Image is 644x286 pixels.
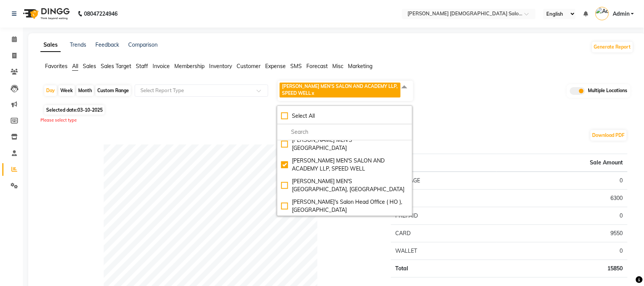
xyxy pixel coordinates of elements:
span: Misc [332,63,343,70]
div: [PERSON_NAME] MEN'S [GEOGRAPHIC_DATA] [281,136,408,152]
th: Type [391,154,497,172]
td: 6300 [497,190,628,207]
span: Favorites [45,63,68,70]
b: 08047224946 [84,3,118,24]
div: Please select type [40,117,634,123]
div: Select All [281,112,408,120]
span: Sales Target [101,63,131,70]
span: Marketing [348,63,372,70]
span: Forecast [306,63,328,70]
td: CARD [391,225,497,242]
span: Staff [136,63,148,70]
span: SMS [290,63,302,70]
span: Expense [265,63,286,70]
span: Inventory [209,63,232,70]
span: Admin [613,10,630,18]
span: Selected date: [44,105,105,115]
img: logo [19,3,72,24]
div: Month [76,85,94,96]
th: Sale Amount [497,154,628,172]
a: Sales [40,38,61,52]
div: [PERSON_NAME]'s Salon Head Office ( HO ), [GEOGRAPHIC_DATA] [281,198,408,214]
span: 03-10-2025 [77,107,103,113]
a: x [311,90,314,96]
td: 0 [497,242,628,260]
input: multiselect-search [281,128,408,136]
div: Day [44,85,57,96]
span: Multiple Locations [588,87,628,95]
img: Admin [596,7,609,20]
span: Customer [237,63,261,70]
span: [PERSON_NAME] MEN'S SALON AND ACADEMY LLP, SPEED WELL [282,83,398,96]
a: Trends [70,41,86,48]
td: 0 [497,172,628,190]
td: Total [391,260,497,278]
td: PREPAID [391,207,497,225]
td: WALLET [391,242,497,260]
td: 9550 [497,225,628,242]
span: All [72,63,78,70]
button: Generate Report [592,42,633,52]
div: Week [58,85,75,96]
a: Feedback [95,41,119,48]
span: Sales [83,63,96,70]
span: Membership [174,63,204,70]
div: [PERSON_NAME] MEN'S [GEOGRAPHIC_DATA], [GEOGRAPHIC_DATA] [281,177,408,193]
td: 15850 [497,260,628,278]
button: Download PDF [591,130,627,141]
td: 0 [497,207,628,225]
td: CASH [391,190,497,207]
div: Custom Range [95,85,131,96]
td: PACKAGE [391,172,497,190]
a: Comparison [128,41,158,48]
div: [PERSON_NAME] MEN'S SALON AND ACADEMY LLP, SPEED WELL [281,157,408,173]
span: Invoice [153,63,170,70]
